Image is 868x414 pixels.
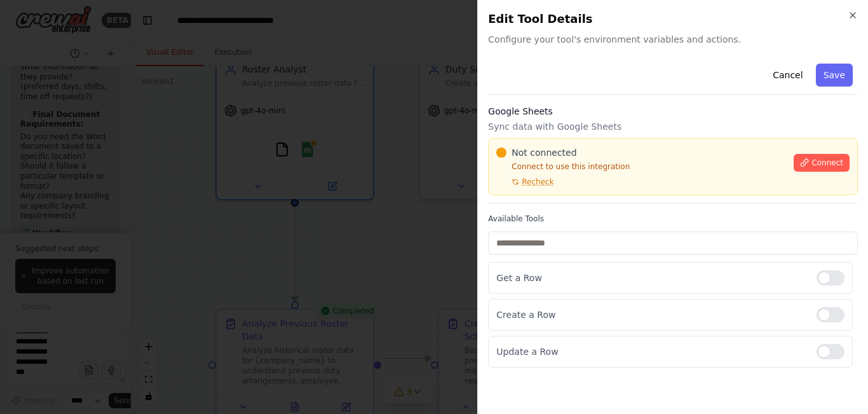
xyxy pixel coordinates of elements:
span: Connect [811,158,843,168]
p: Sync data with Google Sheets [488,120,858,133]
span: Configure your tool's environment variables and actions. [488,33,858,46]
span: Recheck [522,177,553,187]
button: Recheck [496,177,553,187]
p: Connect to use this integration [496,162,786,172]
label: Available Tools [488,214,858,224]
h3: Google Sheets [488,105,858,118]
p: Update a Row [496,345,806,358]
button: Cancel [765,64,810,86]
button: Save [816,64,853,86]
span: Not connected [512,146,576,159]
button: Connect [794,154,850,172]
p: Create a Row [496,308,806,321]
p: Get a Row [496,272,806,284]
h2: Edit Tool Details [488,10,858,28]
